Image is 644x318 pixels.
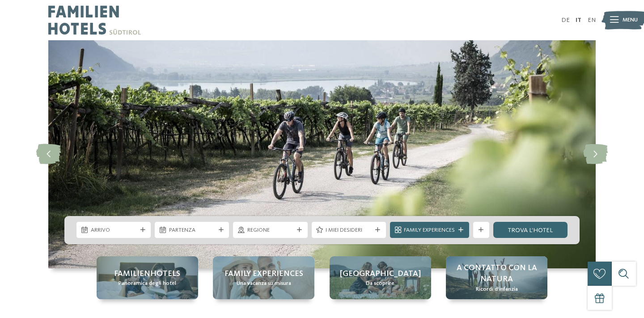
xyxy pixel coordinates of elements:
[454,263,539,285] span: A contatto con la natura
[561,17,570,23] a: DE
[114,268,180,280] span: Familienhotels
[225,268,303,280] span: Family experiences
[588,17,596,23] a: EN
[404,226,455,234] span: Family Experiences
[247,226,293,234] span: Regione
[446,256,547,299] a: Bolzano e dintorni: tutte le attrazioni da scoprire A contatto con la natura Ricordi d’infanzia
[326,226,372,234] span: I miei desideri
[169,226,215,234] span: Partenza
[48,40,596,268] img: Bolzano e dintorni: tutte le attrazioni da scoprire
[237,280,291,288] span: Una vacanza su misura
[119,280,176,288] span: Panoramica degli hotel
[91,226,137,234] span: Arrivo
[493,222,568,238] a: trova l’hotel
[576,17,581,23] a: IT
[213,256,314,299] a: Bolzano e dintorni: tutte le attrazioni da scoprire Family experiences Una vacanza su misura
[340,268,421,280] span: [GEOGRAPHIC_DATA]
[330,256,431,299] a: Bolzano e dintorni: tutte le attrazioni da scoprire [GEOGRAPHIC_DATA] Da scoprire
[97,256,198,299] a: Bolzano e dintorni: tutte le attrazioni da scoprire Familienhotels Panoramica degli hotel
[623,16,638,24] span: Menu
[366,280,394,288] span: Da scoprire
[476,285,518,293] span: Ricordi d’infanzia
